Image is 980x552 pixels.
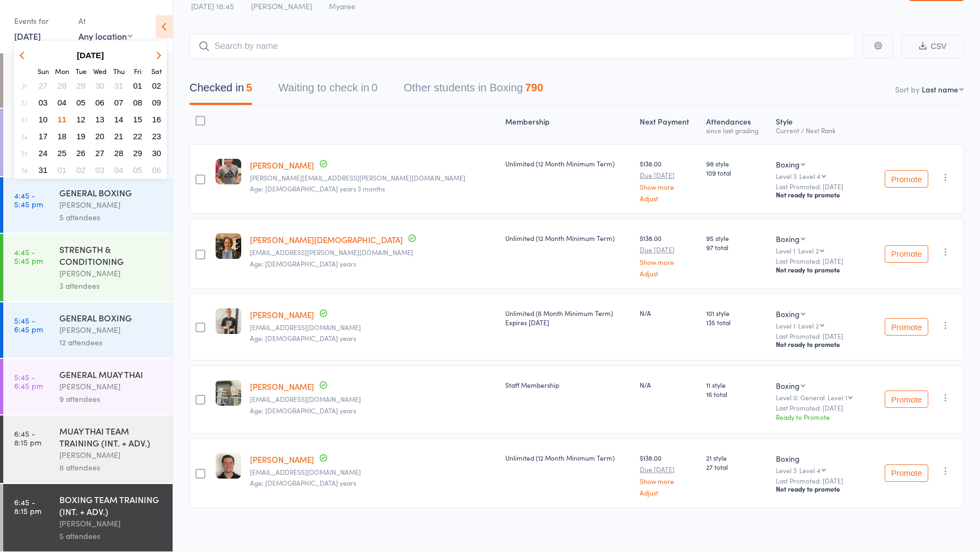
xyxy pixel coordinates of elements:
[39,165,48,175] span: 31
[3,234,173,301] a: 4:45 -5:45 pmSTRENGTH & CONDITIONING[PERSON_NAME]3 attendees
[111,129,127,144] button: 21
[776,340,865,349] div: Not ready to promote
[776,404,865,412] small: Last Promoted: [DATE]
[776,332,865,340] small: Last Promoted: [DATE]
[250,249,497,256] small: curtin2015.william@gmail.com
[505,380,631,389] div: Staff Membership
[885,318,928,336] button: Promote
[706,462,767,472] span: 27 total
[58,132,67,141] span: 18
[59,312,163,324] div: GENERAL BOXING
[14,12,68,30] div: Events for
[14,247,43,265] time: 4:45 - 5:45 pm
[95,81,105,90] span: 30
[640,171,697,179] small: Due [DATE]
[250,454,314,465] a: [PERSON_NAME]
[111,95,127,110] button: 07
[640,159,697,202] div: $138.00
[776,265,865,274] div: Not ready to promote
[250,478,356,487] span: Age: [DEMOGRAPHIC_DATA] years
[134,66,142,76] small: Friday
[133,165,143,175] span: 05
[76,148,85,158] span: 26
[776,485,865,493] div: Not ready to promote
[640,270,697,277] a: Adjust
[3,109,173,176] a: 4:00 -4:45 pmMUAY THAI FUNDAMENTALS/BASICS[PERSON_NAME]3 attendees
[58,115,67,124] span: 11
[113,66,125,76] small: Thursday
[95,98,105,107] span: 06
[505,453,631,462] div: Unlimited (12 Month Minimum Term)
[133,132,143,141] span: 22
[152,81,161,90] span: 02
[78,30,132,42] div: Any location
[250,184,385,193] span: Age: [DEMOGRAPHIC_DATA] years 3 months
[95,148,105,158] span: 27
[189,34,855,59] input: Search by name
[776,183,865,190] small: Last Promoted: [DATE]
[706,318,767,327] span: 135 total
[114,165,124,175] span: 04
[3,359,173,414] a: 5:45 -6:45 pmGENERAL MUAY THAI[PERSON_NAME]9 attendees
[21,82,27,90] em: 31
[59,517,163,530] div: [PERSON_NAME]
[111,146,127,160] button: 28
[702,110,771,139] div: Atten­dances
[250,324,497,331] small: samjellis99@gmail.com
[216,308,241,334] img: image1730358347.png
[78,12,132,30] div: At
[3,177,173,233] a: 4:45 -5:45 pmGENERAL BOXING[PERSON_NAME]5 attendees
[3,302,173,358] a: 5:45 -6:45 pmGENERAL BOXING[PERSON_NAME]12 attendees
[151,66,162,76] small: Saturday
[640,453,697,496] div: $138.00
[95,132,105,141] span: 20
[706,159,767,168] span: 98 style
[35,129,52,144] button: 17
[14,498,41,515] time: 6:45 - 8:15 pm
[776,159,800,170] div: Boxing
[114,98,124,107] span: 07
[111,163,127,177] button: 04
[59,425,163,449] div: MUAY THAI TEAM TRAINING (INT. + ADV.)
[895,84,920,95] label: Sort by
[59,493,163,517] div: BOXING TEAM TRAINING (INT. + ADV.)
[54,129,71,144] button: 18
[706,308,767,318] span: 101 style
[72,78,89,93] button: 29
[91,129,108,144] button: 20
[21,115,27,124] em: 33
[798,322,819,329] div: Level 2
[76,66,87,76] small: Tuesday
[640,183,697,190] a: Show more
[14,373,43,390] time: 5:45 - 6:45 pm
[148,95,165,110] button: 09
[640,233,697,276] div: $138.00
[706,380,767,389] span: 11 style
[14,30,41,42] a: [DATE]
[776,467,865,474] div: Level 3
[39,132,48,141] span: 17
[278,76,377,105] button: Waiting to check in0
[148,129,165,144] button: 23
[130,78,146,93] button: 01
[776,477,865,485] small: Last Promoted: [DATE]
[59,267,163,280] div: [PERSON_NAME]
[54,95,71,110] button: 04
[640,477,697,485] a: Show more
[58,165,67,175] span: 01
[59,449,163,461] div: [PERSON_NAME]
[111,112,127,127] button: 14
[640,380,697,389] div: N/A
[76,132,85,141] span: 19
[55,66,69,76] small: Monday
[505,159,631,168] div: Unlimited (12 Month Minimum Term)
[776,233,800,244] div: Boxing
[799,172,820,179] div: Level 4
[21,132,27,141] em: 34
[72,112,89,127] button: 12
[93,66,107,76] small: Wednesday
[885,245,928,263] button: Promote
[922,84,958,95] div: Last name
[250,406,356,415] span: Age: [DEMOGRAPHIC_DATA] years
[640,195,697,202] a: Adjust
